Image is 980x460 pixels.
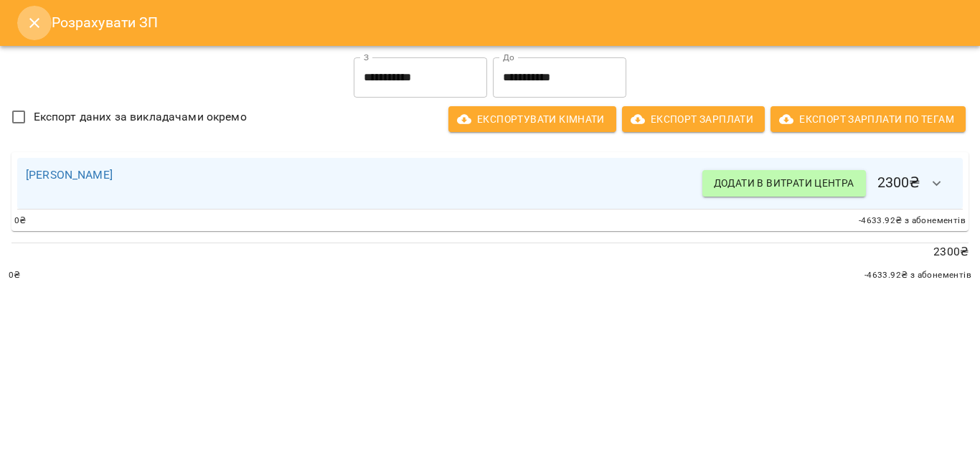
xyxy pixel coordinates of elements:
[702,166,954,201] h6: 2300 ₴
[14,214,27,228] span: 0 ₴
[782,111,954,128] span: Експорт Зарплати по тегам
[859,214,966,228] span: -4633.92 ₴ з абонементів
[702,170,866,196] button: Додати в витрати центра
[9,268,21,283] span: 0 ₴
[17,6,52,40] button: Close
[864,268,971,283] span: -4633.92 ₴ з абонементів
[52,11,963,34] h6: Розрахувати ЗП
[11,243,969,260] p: 2300 ₴
[714,174,854,192] span: Додати в витрати центра
[633,111,753,128] span: Експорт Зарплати
[622,106,765,132] button: Експорт Зарплати
[460,111,605,128] span: Експортувати кімнати
[26,168,113,182] a: [PERSON_NAME]
[771,106,966,132] button: Експорт Зарплати по тегам
[34,108,247,126] span: Експорт даних за викладачами окремо
[448,106,616,132] button: Експортувати кімнати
